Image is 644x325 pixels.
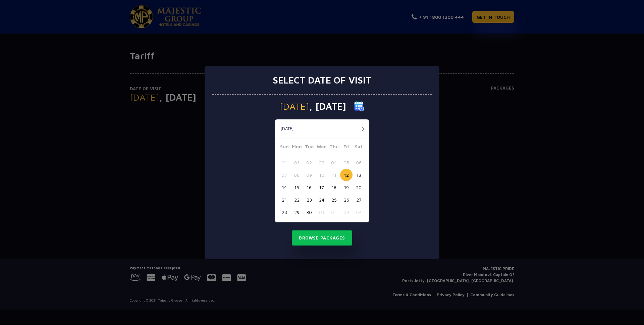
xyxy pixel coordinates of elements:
button: 02 [328,206,340,218]
button: 18 [328,181,340,194]
span: [DATE] [280,102,309,111]
button: 07 [278,169,290,181]
button: 20 [353,181,365,194]
button: 01 [290,156,303,169]
button: 28 [278,206,290,218]
button: Browse Packages [292,230,352,246]
button: 08 [290,169,303,181]
button: 04 [328,156,340,169]
span: Wed [315,143,328,152]
span: Sat [353,143,365,152]
button: 25 [328,194,340,206]
button: 31 [278,156,290,169]
button: 12 [340,169,353,181]
button: 24 [315,194,328,206]
button: 01 [315,206,328,218]
button: 03 [315,156,328,169]
button: 05 [340,156,353,169]
button: 14 [278,181,290,194]
button: 06 [353,156,365,169]
button: 29 [290,206,303,218]
button: 15 [290,181,303,194]
button: 10 [315,169,328,181]
button: 27 [353,194,365,206]
button: 16 [303,181,315,194]
button: [DATE] [277,124,297,134]
img: calender icon [354,101,364,111]
span: Thu [328,143,340,152]
span: , [DATE] [309,102,346,111]
button: 21 [278,194,290,206]
span: Tue [303,143,315,152]
button: 23 [303,194,315,206]
button: 26 [340,194,353,206]
button: 11 [328,169,340,181]
button: 22 [290,194,303,206]
button: 04 [353,206,365,218]
button: 02 [303,156,315,169]
button: 17 [315,181,328,194]
button: 19 [340,181,353,194]
span: Mon [290,143,303,152]
button: 09 [303,169,315,181]
button: 30 [303,206,315,218]
span: Fri [340,143,353,152]
button: 03 [340,206,353,218]
h3: Select date of visit [273,74,371,86]
span: Sun [278,143,290,152]
button: 13 [353,169,365,181]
